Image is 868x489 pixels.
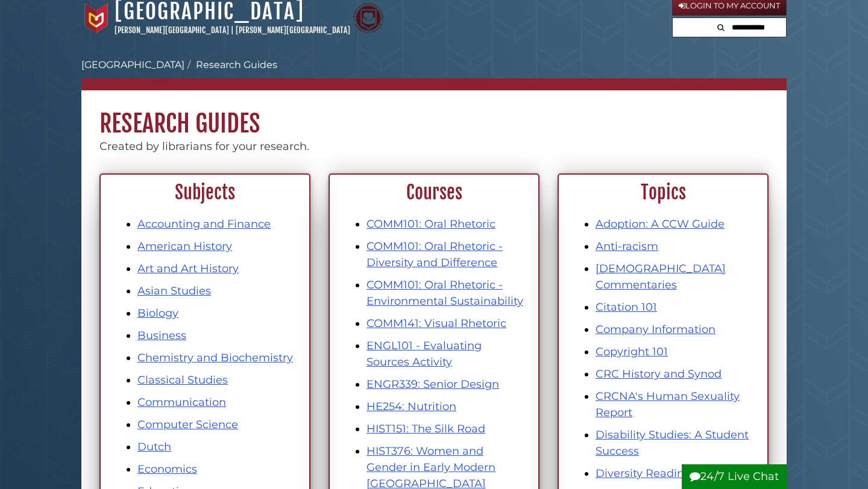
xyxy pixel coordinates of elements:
a: Anti-racism [596,240,658,253]
a: Accounting and Finance [137,217,271,231]
a: Citation 101 [596,301,657,314]
a: ENGR339: Senior Design [366,378,499,391]
a: COMM101: Oral Rhetoric - Environmental Sustainability [366,278,523,308]
a: Communication [137,396,226,409]
a: HIST151: The Silk Road [366,422,485,435]
a: ENGL101 - Evaluating Sources Activity [366,339,482,369]
button: 24/7 Live Chat [682,464,787,489]
a: Copyright 101 [596,345,668,358]
a: HE254: Nutrition [366,400,456,413]
a: Biology [137,307,178,320]
a: COMM141: Visual Rhetoric [366,317,506,330]
a: CRCNA's Human Sexuality Report [596,390,740,419]
h2: Subjects [107,181,303,204]
a: [PERSON_NAME][GEOGRAPHIC_DATA] [115,25,229,35]
button: Search [714,18,728,34]
a: Diversity Readings [596,467,697,480]
a: American History [137,240,232,253]
a: COMM101: Oral Rhetoric - Diversity and Difference [366,240,503,269]
h2: Topics [565,181,761,204]
a: Classical Studies [137,373,228,387]
a: COMM101: Oral Rhetoric [366,217,495,231]
a: CRC History and Synod [596,367,722,381]
h1: Research Guides [81,90,787,139]
a: Chemistry and Biochemistry [137,351,293,364]
a: Asian Studies [137,284,211,297]
nav: breadcrumb [81,58,787,90]
a: [DEMOGRAPHIC_DATA] Commentaries [596,262,726,291]
a: Dutch [137,440,171,453]
a: Company Information [596,323,715,336]
img: Calvin Theological Seminary [353,3,383,33]
h2: Courses [336,181,532,204]
a: [GEOGRAPHIC_DATA] [81,59,184,70]
span: Created by librarians for your research. [99,140,309,153]
a: Business [137,329,186,342]
a: [PERSON_NAME][GEOGRAPHIC_DATA] [236,25,350,35]
i: Search [717,23,725,31]
a: Research Guides [196,59,277,70]
a: Adoption: A CCW Guide [596,217,725,231]
span: | [231,25,234,35]
a: Computer Science [137,418,238,431]
a: Art and Art History [137,262,239,275]
img: Calvin University [81,3,112,33]
a: Disability Studies: A Student Success [596,428,749,458]
a: Economics [137,463,197,476]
